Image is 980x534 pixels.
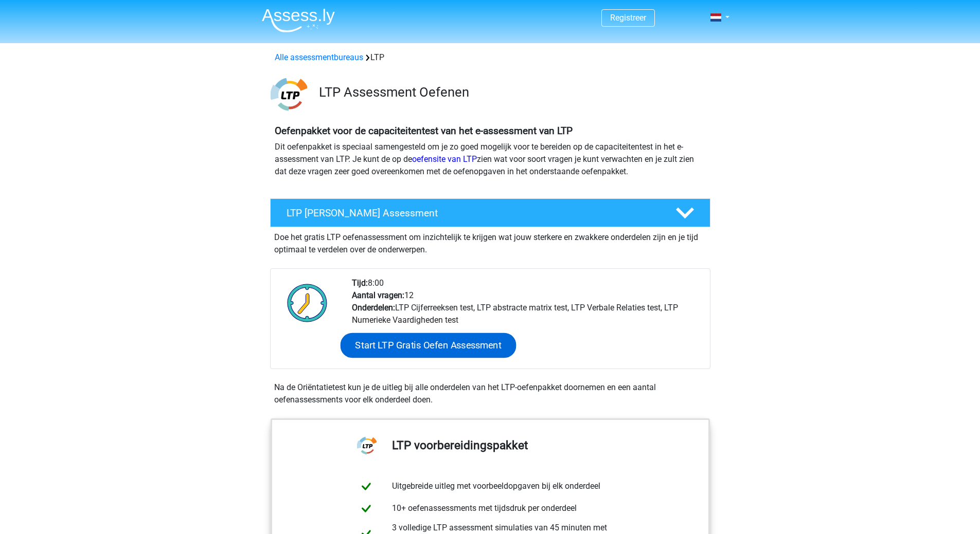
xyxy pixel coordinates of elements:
[352,278,368,288] b: Tijd:
[270,227,710,256] div: Doe het gratis LTP oefenassessment om inzichtelijk te krijgen wat jouw sterkere en zwakkere onder...
[340,333,516,358] a: Start LTP Gratis Oefen Assessment
[352,303,395,312] b: Onderdelen:
[262,8,335,32] img: Assessly
[412,154,477,164] a: oefensite van LTP
[352,290,404,300] b: Aantal vragen:
[610,13,646,23] a: Registreer
[275,52,363,62] a: Alle assessmentbureaus
[271,51,710,64] div: LTP
[271,76,307,113] img: ltp.png
[287,207,659,219] h4: LTP [PERSON_NAME] Assessment
[275,125,573,137] b: Oefenpakket voor de capaciteitentest van het e-assessment van LTP
[270,381,710,406] div: Na de Oriëntatietest kun je de uitleg bij alle onderdelen van het LTP-oefenpakket doornemen en ee...
[275,141,706,178] p: Dit oefenpakket is speciaal samengesteld om je zo goed mogelijk voor te bereiden op de capaciteit...
[319,84,702,100] h3: LTP Assessment Oefenen
[344,277,709,369] div: 8:00 12 LTP Cijferreeksen test, LTP abstracte matrix test, LTP Verbale Relaties test, LTP Numerie...
[281,277,333,328] img: Klok
[266,198,715,227] a: LTP [PERSON_NAME] Assessment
